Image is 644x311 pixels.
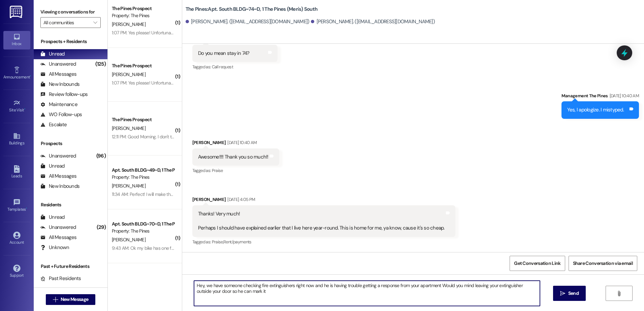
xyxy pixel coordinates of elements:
div: All Messages [40,173,76,180]
div: The Pines Prospect [112,5,174,12]
span: Call request [212,64,233,70]
a: Account [3,230,30,248]
div: Thanks! Very much! Perhaps I should have explained earlier that I live here year-round. This is h... [198,210,445,232]
label: Viewing conversations for [40,7,101,17]
a: Site Visit • [3,97,30,115]
div: Unanswered [40,224,76,231]
div: 1:07 PM: Yes please! Unfortunately work is taking me down further south to [PERSON_NAME]. So I'll... [112,80,416,86]
div: Unknown [40,244,69,251]
div: Past Residents [40,275,81,282]
div: Unanswered [40,152,76,160]
i:  [616,291,621,296]
div: [PERSON_NAME]. ([EMAIL_ADDRESS][DOMAIN_NAME]) [311,18,435,25]
span: Praise , [212,239,223,245]
div: The Pines Prospect [112,116,174,123]
div: [DATE] 10:40 AM [226,139,257,146]
div: New Inbounds [40,81,79,88]
span: Rent/payments [223,239,252,245]
button: Share Conversation via email [569,256,637,271]
div: [PERSON_NAME] [192,139,279,148]
a: Inbox [3,31,30,49]
div: Awesome!!!! Thank you so much!! [198,153,268,161]
div: 1:07 PM: Yes please! Unfortunately work is taking me down further south to [PERSON_NAME]. So I'll... [112,30,416,36]
div: Residents [34,201,107,208]
span: New Message [61,296,88,303]
div: Prospects + Residents [34,38,107,45]
a: Buildings [3,130,30,148]
div: 12:11 PM: Good Morning. I don't think I have received the email about my room assignment unless i... [112,134,488,140]
div: All Messages [40,71,76,78]
div: Unread [40,163,65,170]
div: Tagged as: [192,62,278,72]
span: • [24,107,25,111]
div: (125) [94,59,107,69]
span: [PERSON_NAME] [112,21,146,27]
div: 9:43 AM: Ok my bike has one flat tire up front [112,245,200,251]
span: [PERSON_NAME] [112,183,146,189]
div: Property: The Pines [112,174,174,181]
div: Prospects [34,140,107,147]
span: Praise [212,168,223,173]
div: Tagged as: [192,166,279,175]
div: Unread [40,50,65,58]
div: New Inbounds [40,183,79,190]
button: Send [553,286,586,301]
a: Leads [3,163,30,181]
div: [DATE] 4:05 PM [226,196,255,203]
div: [PERSON_NAME] [192,196,455,205]
div: Unanswered [40,61,76,68]
img: ResiDesk Logo [10,6,24,18]
i:  [93,20,97,25]
div: WO Follow-ups [40,111,82,118]
div: (96) [95,151,107,161]
div: Apt. South BLDG~70~D, 1 The Pines (Men's) South [112,220,174,228]
input: All communities [43,17,90,28]
div: (29) [95,222,107,233]
div: The Pines Prospect [112,62,174,69]
div: 11:34 AM: Perfect! I will make that change right now! [112,191,211,197]
div: Yes, I apologize. I mistyped. [567,106,624,113]
b: The Pines: Apt. South BLDG~74~D, 1 The Pines (Men's) South [186,6,317,13]
div: Escalate [40,121,67,128]
a: Support [3,263,30,281]
div: Review follow-ups [40,91,88,98]
a: Templates • [3,197,30,215]
div: Past + Future Residents [34,263,107,270]
div: [PERSON_NAME]. ([EMAIL_ADDRESS][DOMAIN_NAME]) [186,18,310,25]
div: [DATE] 10:40 AM [608,92,639,99]
span: [PERSON_NAME] [112,71,146,77]
span: • [30,74,31,78]
textarea: Hey, we have someone checking fire extinguishers right now and he is having trouble getting a res... [194,281,540,306]
span: Get Conversation Link [514,260,560,267]
button: Get Conversation Link [510,256,565,271]
span: [PERSON_NAME] [112,125,146,131]
span: Send [568,290,579,297]
div: Property: The Pines [112,12,174,19]
div: Maintenance [40,101,77,108]
div: Do you mean stay in 74? [198,50,250,57]
span: [PERSON_NAME] [112,237,146,243]
span: • [26,206,27,211]
span: Share Conversation via email [573,260,633,267]
div: All Messages [40,234,76,241]
div: Property: The Pines [112,228,174,235]
div: Tagged as: [192,237,455,247]
div: Apt. South BLDG~49~D, 1 The Pines (Men's) South [112,167,174,174]
div: Unread [40,214,65,221]
i:  [53,297,58,302]
div: Management The Pines [561,92,639,102]
i:  [560,291,565,296]
button: New Message [46,294,96,305]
